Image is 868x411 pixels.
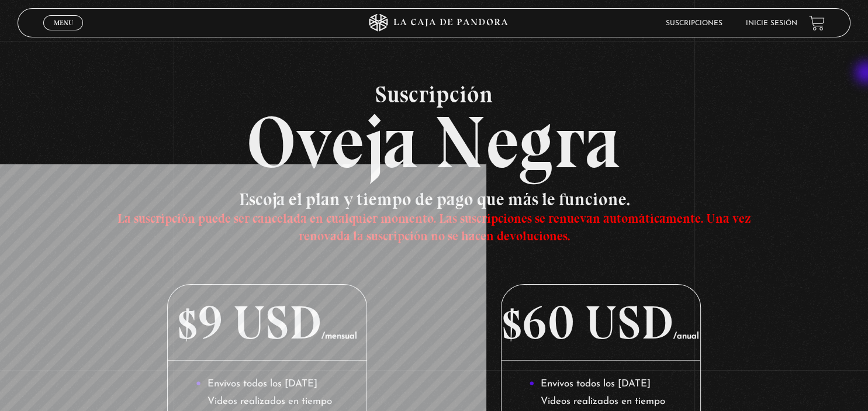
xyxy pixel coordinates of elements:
h2: Oveja Negra [18,82,851,179]
h3: Escoja el plan y tiempo de pago que más le funcione. [101,191,767,243]
span: /mensual [321,332,357,341]
p: $9 USD [168,285,366,361]
a: View your shopping cart [809,15,825,31]
p: $60 USD [502,285,700,361]
span: Cerrar [50,29,77,37]
span: /anual [673,332,699,341]
span: Menu [54,19,73,26]
a: Inicie sesión [746,20,797,27]
span: La suscripción puede ser cancelada en cualquier momento. Las suscripciones se renuevan automática... [117,210,751,244]
a: Suscripciones [666,20,722,27]
span: Suscripción [18,82,851,106]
